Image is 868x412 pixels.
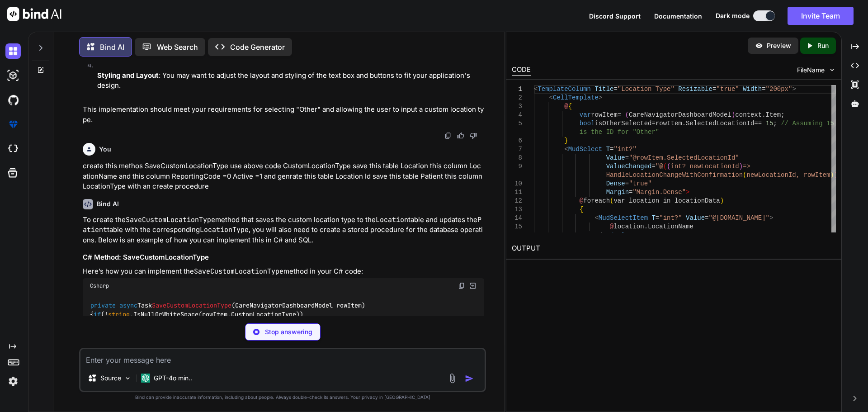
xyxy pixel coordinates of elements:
img: like [457,132,464,139]
span: . [682,120,685,127]
p: : You may want to adjust the layout and styling of the text box and buttons to fit your applicati... [97,71,484,91]
div: 9 [512,162,522,171]
span: CareNavigatorDashboardModel [629,111,731,118]
span: = [762,85,765,93]
span: T [606,146,609,153]
span: CellTemplate [553,94,599,101]
span: ) [739,163,742,170]
img: icon [465,374,474,383]
span: </ [594,232,602,239]
p: Code Generator [230,42,285,52]
span: > [769,214,773,222]
div: 15 [512,223,522,231]
p: Preview [767,41,791,50]
span: ( [743,171,746,179]
span: = [625,180,628,187]
div: 6 [512,137,522,145]
span: { [579,206,583,213]
div: 5 [512,119,522,128]
span: == [754,120,762,127]
span: bool [579,120,594,127]
span: ( [663,163,666,170]
span: @ [610,223,613,230]
div: 1 [512,85,522,94]
img: Open in Browser [469,282,477,290]
span: . [762,111,765,118]
span: var [579,111,590,118]
div: 13 [512,205,522,214]
span: ( [667,163,670,170]
code: { (! .IsNullOrWhiteSpace(rowItem.CustomLocationType)) { locationId = SaveLocationToDatabase(rowIt... [90,301,477,412]
span: is the ID for "Other" [579,128,659,136]
div: 2 [512,94,522,102]
span: Discord Support [589,12,641,20]
button: Discord Support [589,11,641,21]
h2: OUTPUT [506,238,841,259]
img: githubDark [5,92,21,108]
code: SaveCustomLocationType [126,215,215,224]
p: Run [817,41,829,50]
span: < [549,94,552,101]
img: copy [458,282,465,289]
span: private [90,301,116,309]
p: Stop answering [265,327,312,336]
p: Here’s how you can implement the method in your C# code: [83,266,484,277]
span: = [656,214,659,222]
span: ) [731,111,735,118]
span: location.LocationName [613,223,693,230]
span: Width [743,85,762,93]
span: Value [606,154,625,161]
span: "true" [629,180,651,187]
span: Dense [606,180,625,187]
img: chevron down [828,66,836,74]
span: CareNavigatorDashboardModel rowItem [235,301,362,309]
img: attachment [447,373,458,384]
span: SaveCustomLocationType [152,301,231,309]
span: = [610,146,613,153]
img: premium [5,117,21,132]
span: > [598,94,602,101]
span: = [629,189,632,196]
strong: Styling and Layout [97,71,159,80]
code: LocationType [200,225,249,234]
div: 10 [512,180,522,188]
img: copy [444,132,452,139]
img: cloudideIcon [5,141,21,156]
span: Title [594,85,613,93]
span: Margin [606,189,628,196]
span: "@rowItem.SelectedLocationId" [629,154,739,161]
span: Dark mode [716,11,750,20]
img: preview [755,42,763,50]
span: foreach [583,197,610,204]
span: Csharp [90,282,109,289]
span: // Assuming 15 [781,120,834,127]
span: "@[DOMAIN_NAME]" [708,214,769,222]
span: < [594,214,598,222]
div: CODE [512,65,531,76]
span: > [792,85,796,93]
span: "200px" [765,85,792,93]
img: darkAi-studio [5,68,21,83]
span: ) [830,171,834,179]
div: 8 [512,154,522,162]
span: Item [765,111,781,118]
span: Documentation [654,12,702,20]
div: 3 [512,102,522,111]
span: rowItem [591,111,618,118]
span: Task ( ) [90,301,365,309]
span: TemplateColumn [538,85,591,93]
button: Invite Team [788,7,854,25]
div: 11 [512,188,522,197]
span: ( [625,111,628,118]
span: FileName [797,66,825,75]
span: SelectedLocationId [686,120,754,127]
h3: C# Method: SaveCustomLocationType [83,252,484,263]
span: { [568,103,571,110]
span: ; [773,120,777,127]
code: Patient [83,215,481,235]
span: "true" [716,85,739,93]
span: = [712,85,716,93]
span: => [743,163,750,170]
img: Bind AI [7,7,61,21]
span: T [651,214,655,222]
